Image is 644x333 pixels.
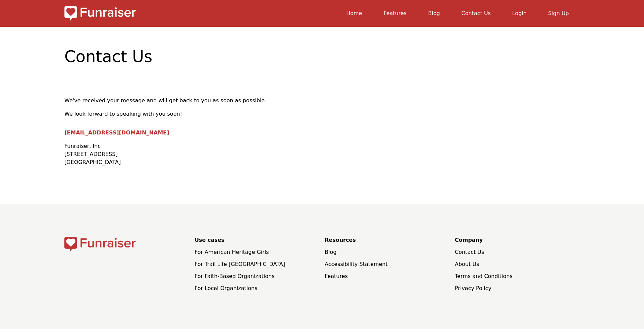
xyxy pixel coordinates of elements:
a: Login [512,10,527,16]
a: For Faith-Based Organizations [195,273,275,279]
nav: main [141,5,580,21]
a: Home [64,236,189,296]
a: Contact Us [455,249,484,255]
a: Terms and Conditions [455,273,513,279]
a: Contact Us [462,10,491,16]
a: For American Heritage Girls [195,249,269,255]
a: Accessibility Statement [325,261,388,267]
strong: Company [455,236,580,244]
a: About Us [455,261,479,267]
strong: Funraiser, Inc [64,143,101,149]
a: Blog [428,10,440,16]
a: Blog [325,249,336,255]
h1: Contact Us [64,48,580,64]
nav: Footer [64,236,580,296]
a: [EMAIL_ADDRESS][DOMAIN_NAME] [64,129,169,136]
img: Logo [64,236,136,252]
p: We look forward to speaking with you soon! [64,110,317,118]
p: We've received your message and will get back to you as soon as possible. [64,97,317,105]
p: [STREET_ADDRESS] [GEOGRAPHIC_DATA] [64,142,317,166]
a: Home [346,10,362,16]
a: Sign Up [548,10,569,16]
strong: Resources [325,236,449,244]
strong: Use cases [195,236,319,244]
img: Logo [64,5,136,21]
a: For Local Organizations [195,285,257,291]
a: Privacy Policy [455,285,491,291]
a: Features [383,10,407,16]
a: For Trail Life [GEOGRAPHIC_DATA] [195,261,285,267]
a: Features [325,273,348,279]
